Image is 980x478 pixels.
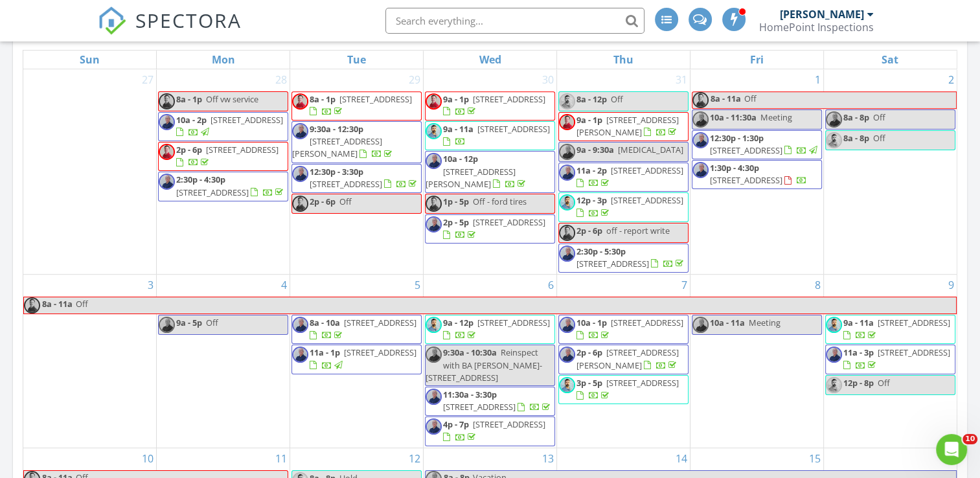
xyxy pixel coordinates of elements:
[291,164,422,193] a: 12:30p - 3:30p [STREET_ADDRESS]
[780,8,864,21] div: [PERSON_NAME]
[576,245,686,269] a: 2:30p - 5:30p [STREET_ADDRESS]
[443,123,473,135] span: 9a - 11a
[158,142,288,171] a: 2p - 6p [STREET_ADDRESS]
[611,51,636,69] a: Thursday
[292,123,308,139] img: new_head_shot_2.jpg
[873,111,885,123] span: Off
[692,111,709,128] img: new_head_shot_2.jpg
[576,165,607,176] span: 11a - 2p
[291,315,422,344] a: 8a - 10a [STREET_ADDRESS]
[176,144,202,155] span: 2p - 6p
[426,123,442,139] img: tom_2.jpg
[310,347,416,370] a: 11a - 1p [STREET_ADDRESS]
[426,389,442,405] img: new_head_shot_2.jpg
[310,317,416,341] a: 8a - 10a [STREET_ADDRESS]
[576,347,679,370] a: 2p - 6p [STREET_ADDRESS][PERSON_NAME]
[406,448,423,469] a: Go to August 12, 2025
[159,114,175,130] img: new_head_shot_2.jpg
[812,275,823,295] a: Go to August 8, 2025
[843,132,869,144] span: 8a - 8p
[159,144,175,160] img: profile_pic_1.png
[692,132,709,148] img: new_head_shot_2.jpg
[473,196,527,207] span: Off - ford tires
[77,51,102,69] a: Sunday
[24,297,40,313] img: profile_pic_1.png
[826,377,842,393] img: tom_2.jpg
[540,69,556,90] a: Go to July 30, 2025
[823,275,957,448] td: Go to August 9, 2025
[291,91,422,120] a: 8a - 1p [STREET_ADDRESS]
[443,401,516,413] span: [STREET_ADDRESS]
[426,347,442,363] img: new_head_shot_2.jpg
[443,216,469,228] span: 2p - 5p
[806,448,823,469] a: Go to August 15, 2025
[176,174,225,185] span: 2:30p - 4:30p
[878,377,890,389] span: Off
[611,165,683,176] span: [STREET_ADDRESS]
[158,172,288,201] a: 2:30p - 4:30p [STREET_ADDRESS]
[206,144,279,155] span: [STREET_ADDRESS]
[823,69,957,275] td: Go to August 2, 2025
[559,347,575,363] img: new_head_shot_2.jpg
[606,225,670,236] span: off - report write
[760,111,792,123] span: Meeting
[98,17,242,45] a: SPECTORA
[692,130,822,159] a: 12:30p - 1:30p [STREET_ADDRESS]
[843,317,950,341] a: 9a - 11a [STREET_ADDRESS]
[76,298,88,310] span: Off
[344,347,416,358] span: [STREET_ADDRESS]
[159,93,175,109] img: profile_pic_1.png
[576,114,679,138] span: [STREET_ADDRESS][PERSON_NAME]
[23,275,157,448] td: Go to August 3, 2025
[310,93,412,117] a: 8a - 1p [STREET_ADDRESS]
[710,111,757,123] span: 10a - 11:30a
[292,123,394,159] a: 9:30a - 12:30p [STREET_ADDRESS][PERSON_NAME]
[139,69,156,90] a: Go to July 27, 2025
[339,93,412,105] span: [STREET_ADDRESS]
[710,132,764,144] span: 12:30p - 1:30p
[673,69,690,90] a: Go to July 31, 2025
[176,114,283,138] a: 10a - 2p [STREET_ADDRESS]
[710,162,807,186] a: 1:30p - 4:30p [STREET_ADDRESS]
[558,192,689,222] a: 12p - 3p [STREET_ADDRESS]
[843,111,869,123] span: 8a - 8p
[747,51,766,69] a: Friday
[443,347,497,358] span: 9:30a - 10:30a
[477,317,550,328] span: [STREET_ADDRESS]
[135,6,242,34] span: SPECTORA
[412,275,423,295] a: Go to August 5, 2025
[690,275,823,448] td: Go to August 8, 2025
[292,196,308,212] img: profile_pic_1.png
[23,69,157,275] td: Go to July 27, 2025
[710,174,782,186] span: [STREET_ADDRESS]
[873,132,885,144] span: Off
[339,196,352,207] span: Off
[426,153,442,169] img: new_head_shot_2.jpg
[279,275,290,295] a: Go to August 4, 2025
[576,258,649,269] span: [STREET_ADDRESS]
[843,377,874,389] span: 12p - 8p
[425,416,555,446] a: 4p - 7p [STREET_ADDRESS]
[425,121,555,150] a: 9a - 11a [STREET_ADDRESS]
[606,377,679,389] span: [STREET_ADDRESS]
[559,194,575,211] img: tom_2.jpg
[825,345,955,374] a: 11a - 3p [STREET_ADDRESS]
[759,21,874,34] div: HomePoint Inspections
[426,93,442,109] img: profile_pic_1.png
[556,275,690,448] td: Go to August 7, 2025
[692,92,709,108] img: profile_pic_1.png
[344,317,416,328] span: [STREET_ADDRESS]
[744,93,757,104] span: Off
[946,275,957,295] a: Go to August 9, 2025
[176,187,249,198] span: [STREET_ADDRESS]
[310,347,340,358] span: 11a - 1p
[710,162,759,174] span: 1:30p - 4:30p
[443,153,478,165] span: 10a - 12p
[540,448,556,469] a: Go to August 13, 2025
[443,418,545,442] a: 4p - 7p [STREET_ADDRESS]
[710,92,742,108] span: 8a - 11a
[812,69,823,90] a: Go to August 1, 2025
[559,144,575,160] img: new_head_shot_2.jpg
[473,418,545,430] span: [STREET_ADDRESS]
[576,165,683,188] a: 11a - 2p [STREET_ADDRESS]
